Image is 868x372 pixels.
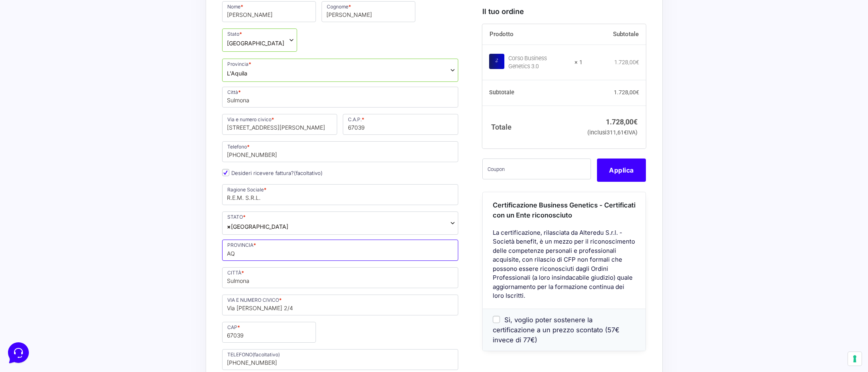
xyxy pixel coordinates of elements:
th: Subtotale [482,80,582,106]
span: Certificazione Business Genetics - Certificati con un Ente riconosciuto [493,201,635,219]
span: × [227,222,231,231]
button: Home [6,258,56,276]
p: Aiuto [123,269,135,276]
span: € [633,117,637,126]
h3: Il tuo ordine [482,6,646,17]
input: Via e numero civico * [222,114,338,135]
p: Messaggi [69,269,91,276]
span: (facoltativo) [294,170,323,176]
img: dark [38,45,55,61]
span: Le tue conversazioni [13,32,68,39]
img: Corso Business Genetics 3.0 [489,53,504,69]
span: Provincia [222,59,459,82]
span: € [636,89,639,96]
span: Italia [227,222,288,231]
p: Home [24,269,38,276]
span: Stato [222,28,297,52]
bdi: 1.728,00 [614,89,639,96]
span: € [636,59,639,65]
input: Desideri ricevere fattura?(facoltativo) [222,169,229,176]
th: Totale [482,106,582,148]
input: CITTÀ * [222,267,459,288]
input: Sì, voglio poter sostenere la certificazione a un prezzo scontato (57€ invece di 77€) [493,316,500,323]
button: Messaggi [56,258,105,276]
span: Inizia una conversazione [52,72,118,79]
h2: Ciao da Marketers 👋 [6,6,135,19]
button: Applica [597,159,646,182]
img: dark [26,45,42,61]
span: Sì, voglio poter sostenere la certificazione a un prezzo scontato (57€ invece di 77€) [493,315,619,344]
input: Cerca un articolo... [18,117,131,125]
input: Ragione Sociale * [222,184,459,205]
span: Italia [227,39,284,47]
th: Subtotale [583,24,646,45]
span: Italia [222,211,459,235]
bdi: 1.728,00 [614,59,639,65]
span: L'Aquila [227,69,247,77]
input: TELEFONO [222,349,459,370]
button: Inizia una conversazione [13,67,148,83]
span: 311,61 [607,129,627,136]
button: Le tue preferenze relative al consenso per le tecnologie di tracciamento [848,352,862,366]
bdi: 1.728,00 [606,117,637,126]
input: Cognome * [322,1,415,22]
iframe: Customerly Messenger Launcher [6,341,30,365]
a: Apri Centro Assistenza [85,100,148,106]
img: dark [13,45,29,61]
input: Città * [222,87,459,108]
input: Telefono * [222,141,459,162]
input: C.A.P. * [343,114,458,135]
label: Desideri ricevere fattura? [222,170,323,176]
th: Prodotto [482,24,582,45]
div: Corso Business Genetics 3.0 [508,54,569,70]
div: La certificazione, rilasciata da Alteredu S.r.l. - Società benefit, è un mezzo per il riconoscime... [483,228,645,308]
span: € [624,129,627,136]
input: Nome * [222,1,316,22]
button: Aiuto [105,258,154,276]
input: Coupon [482,159,591,179]
strong: × 1 [575,58,583,66]
input: PROVINCIA * [222,240,459,260]
input: VIA E NUMERO CIVICO * [222,295,459,315]
small: (inclusi IVA) [587,129,637,136]
input: CAP * [222,322,316,343]
span: Trova una risposta [13,100,63,106]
